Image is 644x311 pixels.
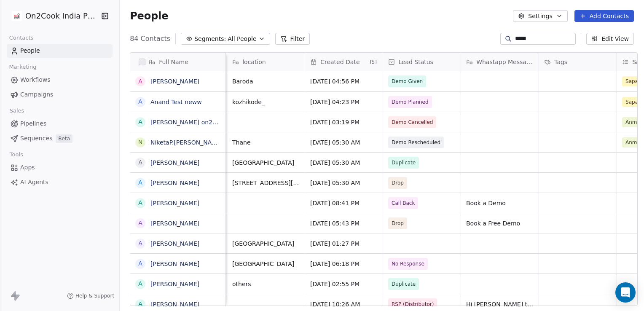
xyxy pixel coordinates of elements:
[232,158,300,167] span: [GEOGRAPHIC_DATA]
[194,35,226,43] span: Segments:
[75,292,114,299] span: Help & Support
[7,73,113,87] a: Workflows
[67,292,114,299] a: Help & Support
[310,138,378,147] span: [DATE] 05:30 AM
[232,260,300,268] span: [GEOGRAPHIC_DATA]
[310,77,378,86] span: [DATE] 04:56 PM
[138,279,142,288] div: A
[275,33,310,45] button: Filter
[310,239,378,248] span: [DATE] 01:27 PM
[392,158,416,167] span: Duplicate
[232,77,300,86] span: Baroda
[138,219,142,228] div: A
[6,105,28,117] span: Sales
[20,46,40,55] span: People
[138,239,142,248] div: A
[392,98,429,106] span: Demo Planned
[310,179,378,187] span: [DATE] 05:30 AM
[138,77,142,86] div: A
[227,53,305,71] div: location
[392,77,423,86] span: Demo Given
[7,161,113,174] a: Apps
[138,118,142,126] div: A
[392,138,440,147] span: Demo Rescheduled
[310,158,378,167] span: [DATE] 05:30 AM
[476,58,534,66] span: Whastapp Message
[554,58,567,66] span: Tags
[10,9,94,23] button: On2Cook India Pvt. Ltd.
[20,75,51,84] span: Workflows
[392,118,433,126] span: Demo Cancelled
[138,138,142,147] div: N
[150,220,199,227] a: [PERSON_NAME]
[383,53,461,71] div: Lead Status
[138,259,142,268] div: A
[20,90,53,99] span: Campaigns
[130,71,226,306] div: grid
[150,99,202,105] a: Anand Test neww
[138,198,142,207] div: A
[310,199,378,207] span: [DATE] 08:41 PM
[7,44,113,58] a: People
[7,88,113,102] a: Campaigns
[150,139,223,146] a: NiketaP.[PERSON_NAME]
[539,53,617,71] div: Tags
[138,178,142,187] div: A
[466,219,534,228] span: Book a Free Demo
[150,260,199,267] a: [PERSON_NAME]
[310,300,378,308] span: [DATE] 10:26 AM
[392,280,416,288] span: Duplicate
[310,118,378,126] span: [DATE] 03:19 PM
[392,219,404,228] span: Drop
[150,78,199,85] a: [PERSON_NAME]
[130,53,225,71] div: Full Name
[150,281,199,287] a: [PERSON_NAME]
[7,131,113,145] a: SequencesBeta
[6,148,27,161] span: Tools
[7,117,113,131] a: Pipelines
[242,58,266,66] span: location
[310,219,378,228] span: [DATE] 05:43 PM
[232,179,300,187] span: [STREET_ADDRESS][PERSON_NAME] LEVEL 4 Sports Bar
[310,260,378,268] span: [DATE] 06:18 PM
[370,59,378,65] span: IST
[150,240,199,247] a: [PERSON_NAME]
[138,97,142,106] div: A
[228,35,256,43] span: All People
[232,280,300,288] span: others
[232,138,300,147] span: Thane
[466,199,534,207] span: Book a Demo
[150,180,199,186] a: [PERSON_NAME]
[320,58,360,66] span: Created Date
[130,34,170,44] span: 84 Contacts
[56,134,72,143] span: Beta
[5,61,40,73] span: Marketing
[392,199,415,207] span: Call Back
[392,300,434,308] span: RSP (Distributor)
[20,178,48,187] span: AI Agents
[398,58,433,66] span: Lead Status
[461,53,539,71] div: Whastapp Message
[232,239,300,248] span: [GEOGRAPHIC_DATA]
[513,10,567,22] button: Settings
[159,58,188,66] span: Full Name
[310,280,378,288] span: [DATE] 02:55 PM
[615,282,636,303] div: Open Intercom Messenger
[25,11,98,21] span: On2Cook India Pvt. Ltd.
[138,158,142,167] div: A
[232,98,300,106] span: kozhikode_
[392,260,424,268] span: No Response
[12,11,22,21] img: on2cook%20logo-04%20copy.jpg
[130,10,168,22] span: People
[586,33,634,45] button: Edit View
[138,300,142,308] div: A
[150,159,199,166] a: [PERSON_NAME]
[305,53,383,71] div: Created DateIST
[150,200,199,206] a: [PERSON_NAME]
[20,119,46,128] span: Pipelines
[5,32,37,44] span: Contacts
[20,134,52,143] span: Sequences
[310,98,378,106] span: [DATE] 04:23 PM
[392,179,404,187] span: Drop
[20,163,35,172] span: Apps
